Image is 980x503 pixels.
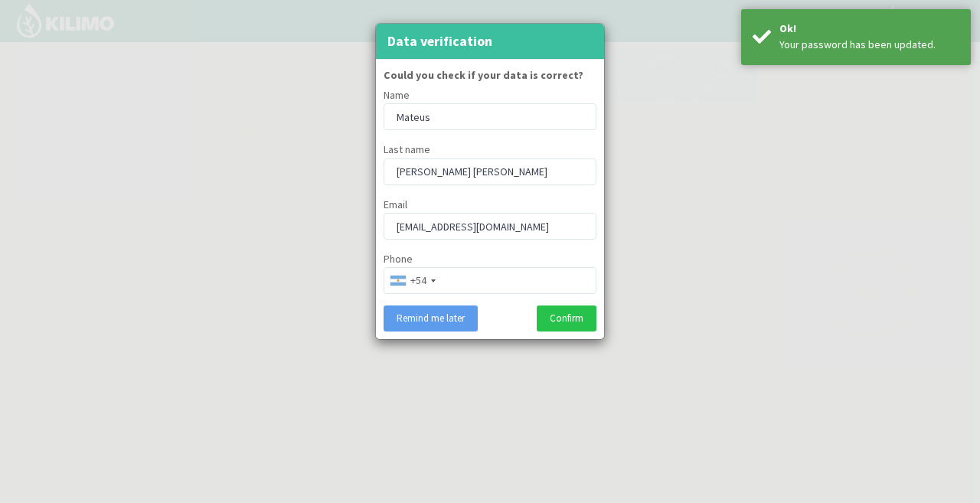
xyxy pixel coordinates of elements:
[384,88,410,102] span: Name
[384,67,583,83] label: Could you check if your data is correct?
[384,198,407,211] span: Email
[384,252,413,266] span: Phone
[537,305,596,332] button: Confirm
[779,21,959,37] div: Ok!
[410,273,426,289] div: +54
[384,305,478,332] button: Remind me later
[384,142,430,156] span: Last name
[387,31,492,52] h4: Data verification
[779,37,959,53] div: Your password has been updated.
